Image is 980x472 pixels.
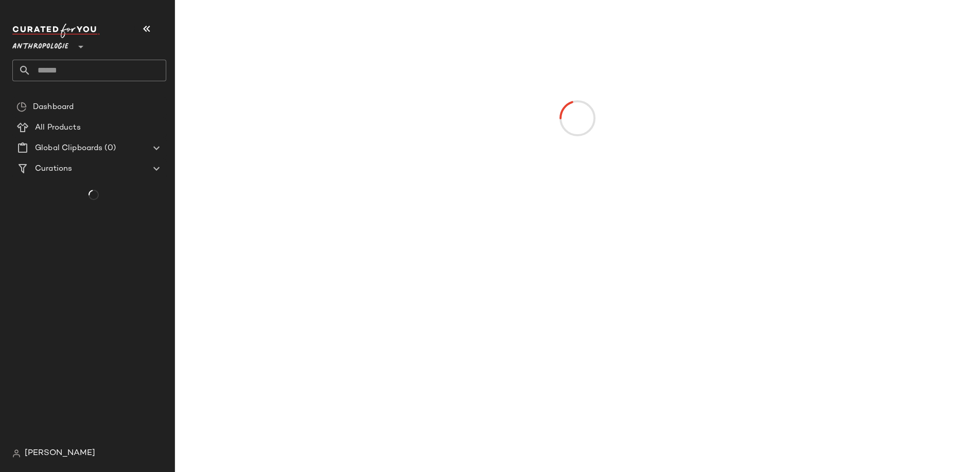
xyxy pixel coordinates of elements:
[12,449,21,458] img: svg%3e
[102,142,115,154] span: (0)
[16,102,27,112] img: svg%3e
[12,35,68,53] span: Anthropologie
[33,101,74,113] span: Dashboard
[25,447,95,460] span: [PERSON_NAME]
[12,24,100,38] img: cfy_white_logo.C9jOOHJF.svg
[35,142,102,154] span: Global Clipboards
[35,163,72,175] span: Curations
[35,122,81,134] span: All Products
